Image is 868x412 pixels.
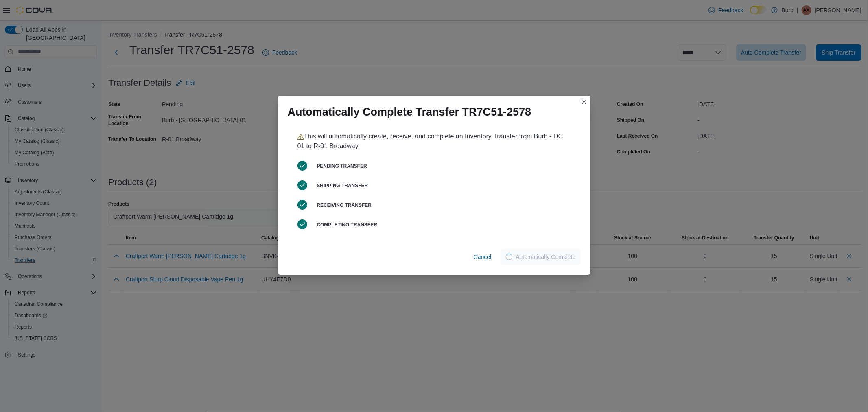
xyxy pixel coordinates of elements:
button: LoadingAutomatically Complete [501,249,580,265]
p: This will automatically create, receive, and complete an Inventory Transfer from Burb - DC 01 to ... [297,131,571,151]
button: Cancel [470,249,495,265]
button: Closes this modal window [579,97,589,107]
span: Automatically Complete [516,253,575,261]
h6: Pending Transfer [317,163,571,169]
h6: Completing Transfer [317,221,571,228]
span: Loading [505,253,514,262]
h6: Shipping Transfer [317,182,571,189]
span: Cancel [474,253,492,261]
h1: Automatically Complete Transfer TR7C51-2578 [288,105,531,118]
h6: Receiving Transfer [317,202,571,208]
